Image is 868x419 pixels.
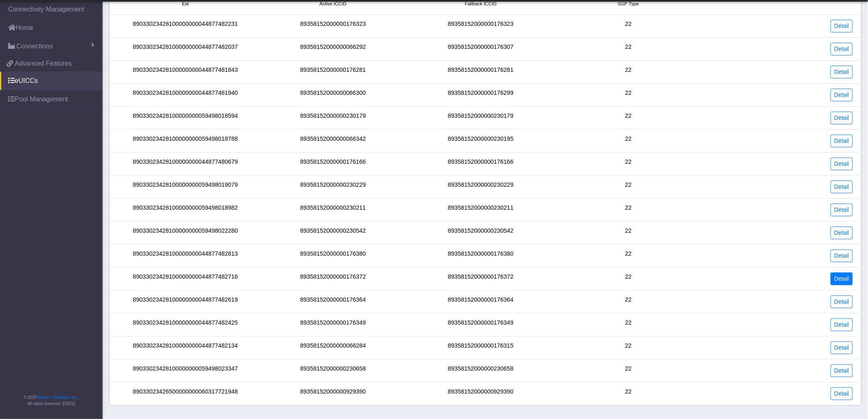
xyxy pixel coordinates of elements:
div: 89358152000000176349 [407,318,555,331]
div: 89033023428100000000044877482425 [112,318,259,331]
div: 89358152000000176307 [407,43,555,55]
a: Detail [831,112,853,124]
a: Detail [831,387,853,400]
div: 89358152000000230658 [259,364,407,377]
span: Connections [16,41,53,51]
div: 89033023428100000000044877481843 [112,66,259,78]
div: 89358152000000176323 [407,20,555,32]
a: Detail [831,135,853,147]
div: 89358152000000176281 [259,66,407,78]
div: 89358152000000176372 [407,272,555,285]
div: 22 [555,272,702,285]
div: 89358152000000066284 [259,341,407,354]
div: 89033023426500000000060317721948 [112,387,259,400]
div: 89358152000000176380 [407,250,555,262]
div: 22 [555,158,702,170]
div: 22 [555,204,702,216]
div: 89358152000000066342 [259,135,407,147]
div: 89358152000000176349 [259,318,407,331]
div: 89358152000000230658 [407,364,555,377]
div: 89358152000000230211 [407,204,555,216]
div: 89358152000000176166 [407,158,555,170]
a: Detail [831,204,853,216]
div: 22 [555,227,702,239]
a: Detail [831,227,853,239]
div: 89358152000000066300 [259,89,407,101]
div: 89358152000000230542 [407,227,555,239]
div: 89358152000000176166 [259,158,407,170]
div: 22 [555,341,702,354]
div: 89358152000000230542 [259,227,407,239]
a: Detail [831,318,853,331]
div: 89033023428100000000044877482134 [112,341,259,354]
div: 89033023428100000000059498018982 [112,204,259,216]
div: 89033023428100000000059498018788 [112,135,259,147]
a: Detail [831,158,853,170]
a: Telit IoT Solutions, Inc. [37,395,78,400]
div: 89358152000000230211 [259,204,407,216]
div: 89033023428100000000059498023347 [112,364,259,377]
div: 22 [555,250,702,262]
div: 89033023428100000000044877480679 [112,158,259,170]
span: Advanced Features [15,59,72,69]
div: 89033023428100000000044877482037 [112,43,259,55]
div: 89358152000000176315 [407,341,555,354]
span: Active ICCID [320,0,347,7]
div: 89358152000000230229 [407,181,555,193]
div: 89033023428100000000059498022280 [112,227,259,239]
div: 89358152000000176380 [259,250,407,262]
div: 89358152000000176299 [407,89,555,101]
div: 22 [555,387,702,400]
div: 89033023428100000000044877482231 [112,20,259,32]
span: SGP Type [618,0,639,7]
div: 89358152000000230179 [259,112,407,124]
div: 89033023428100000000059498018594 [112,112,259,124]
div: 22 [555,89,702,101]
div: 22 [555,135,702,147]
a: Detail [831,295,853,308]
span: Eid [182,0,189,7]
div: 89358152000000066292 [259,43,407,55]
a: Detail [831,43,853,55]
div: 89033023428100000000044877482813 [112,250,259,262]
div: 22 [555,43,702,55]
div: 22 [555,66,702,78]
a: Detail [831,89,853,101]
div: 89033023428100000000044877482619 [112,295,259,308]
div: 89358152000000230179 [407,112,555,124]
a: Detail [831,341,853,354]
div: 89358152000000176281 [407,66,555,78]
div: 89358152000000176323 [259,20,407,32]
div: 89358152000000176372 [259,272,407,285]
div: 22 [555,295,702,308]
div: 89358152000000176364 [259,295,407,308]
a: Detail [831,272,853,285]
div: 89358152000000176364 [407,295,555,308]
a: Detail [831,66,853,78]
div: 89033023428100000000044877481940 [112,89,259,101]
span: Fallback ICCID [465,0,496,7]
div: 22 [555,318,702,331]
div: 22 [555,112,702,124]
div: 89358152000000230195 [407,135,555,147]
a: Detail [831,364,853,377]
div: 89358152000000929390 [407,387,555,400]
a: Detail [831,20,853,32]
div: 89358152000000929390 [259,387,407,400]
div: 89033023428100000000044877482716 [112,272,259,285]
div: 89358152000000230229 [259,181,407,193]
div: 22 [555,20,702,32]
a: Detail [831,250,853,262]
div: 22 [555,181,702,193]
div: 22 [555,364,702,377]
a: Detail [831,181,853,193]
div: 89033023428100000000059498019079 [112,181,259,193]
